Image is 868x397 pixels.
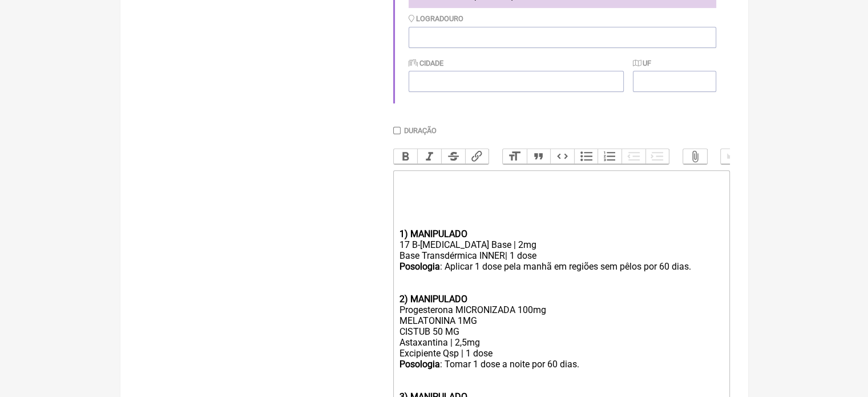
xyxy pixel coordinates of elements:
[399,261,439,272] strong: Posologia
[574,149,598,164] button: Bullets
[399,250,723,261] div: Base Transdérmica INNER| 1 dose
[527,149,551,164] button: Quote
[417,149,441,164] button: Italic
[399,294,467,304] strong: 2) MANIPULADO
[503,149,527,164] button: Heading
[394,149,418,164] button: Bold
[399,261,723,294] div: : Aplicar 1 dose pela manhã em regiões sem pêlos por 60 dias.
[399,239,723,250] div: 17 B-[MEDICAL_DATA] Base | 2mg
[409,59,443,67] label: Cidade
[399,348,723,359] div: Excipiente Qsp | 1 dose
[465,149,489,164] button: Link
[550,149,574,164] button: Code
[683,149,707,164] button: Attach Files
[721,149,745,164] button: Undo
[597,149,621,164] button: Numbers
[645,149,669,164] button: Increase Level
[633,59,651,67] label: UF
[409,14,463,23] label: Logradouro
[621,149,645,164] button: Decrease Level
[399,228,467,239] strong: 1) MANIPULADO
[399,359,723,391] div: : Tomar 1 dose a noite por 60 dias.
[399,359,439,370] strong: Posologia
[441,149,465,164] button: Strikethrough
[404,126,437,135] label: Duração
[399,304,723,348] div: Progesterona MICRONIZADA 100mg MELATONINA 1MG CISTUB 50 MG Astaxantina | 2,5mg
